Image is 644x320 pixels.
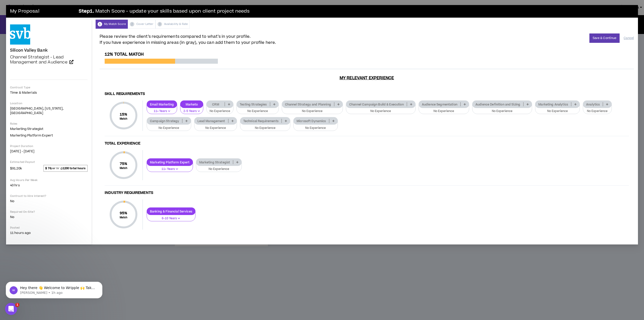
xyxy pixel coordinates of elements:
p: No Experience [197,126,234,130]
span: 1 [98,22,102,26]
p: Location [10,101,88,105]
button: No Experience [583,105,612,114]
p: Email Marketing [147,102,177,106]
p: [GEOGRAPHIC_DATA], [US_STATE], [GEOGRAPHIC_DATA] [10,106,88,115]
small: Match [120,216,128,219]
button: No Experience [535,105,580,114]
p: Contract Type [10,86,88,89]
a: Channel Strategist - Lead Management and Audience [10,55,88,65]
p: No Experience [150,126,188,130]
p: Banking & Financial Services [147,209,195,213]
p: 40 hrs [10,183,88,188]
p: Microsoft Dynamics [294,119,329,123]
p: Estimated Payout [10,160,88,164]
button: No Experience [196,163,242,172]
button: No Experience [293,122,338,131]
p: Audience Segmentation [419,102,460,106]
p: Roles [10,122,88,126]
p: No Experience [475,109,529,114]
p: Project Duration [10,144,88,148]
button: 11+ Years [147,105,177,114]
p: Audience Definition and Sizing [472,102,523,106]
span: Channel Strategist - Lead Management and Audience [10,54,67,65]
p: Posted [10,226,88,230]
span: Marketing Platform Expert [10,133,53,138]
span: 15 % [120,112,128,117]
p: Lead Management [194,119,228,123]
p: Analytics [583,102,603,106]
span: Match Score - update your skills based upon client project needs [95,8,250,15]
p: [DATE] - [DATE] [10,149,88,154]
p: Marketing Analytics [535,102,571,106]
span: 12% Total Match [105,51,144,57]
p: No [10,215,88,219]
button: No Experience [194,122,237,131]
button: 2-5 Years [180,105,203,114]
p: 11 hours ago [10,231,88,235]
p: Testing Strategies [237,102,270,106]
p: Time & Materials [10,90,88,95]
p: 2-5 Years [183,109,200,114]
button: 11+ Years [147,163,193,172]
p: Marketing Platform Expert [147,160,193,164]
button: No Experience [240,122,290,131]
span: Please review the client’s requirements compared to what’s in your profile. If you have experienc... [100,33,276,46]
p: CRM [207,102,225,106]
p: Marketo [180,102,203,106]
b: Step 1 . [79,8,94,15]
button: No Experience [236,105,279,114]
h4: Industry Requirements [105,191,629,195]
p: 11+ Years [150,109,174,114]
p: 11+ Years [150,167,190,171]
h4: Silicon Valley Bank [10,48,48,53]
p: Technical Requirements [240,119,281,123]
button: No Experience [419,105,469,114]
p: No [10,199,88,203]
span: Marketing Strategist [10,127,43,131]
iframe: Intercom live chat [5,303,17,315]
p: Campaign Strategy [147,119,182,123]
span: per hr @ [44,165,88,171]
button: No Experience [472,105,532,114]
p: Avg Hours Per Week [10,178,88,182]
p: No Experience [349,109,412,114]
h4: Total Experience [105,141,629,146]
h3: My Relevant Experience [100,76,634,87]
button: Save & Continue [589,33,620,43]
button: 6-10 Years [147,212,195,222]
button: No Experience [206,105,233,114]
strong: 1200 total hours [63,166,86,170]
p: Contract to Hire Interest? [10,194,88,198]
h3: My Proposal [10,6,75,16]
span: $91.20k [10,165,22,171]
div: My Match Score [96,20,128,29]
p: No Experience [538,109,577,114]
button: No Experience [147,122,191,131]
button: No Experience [282,105,343,114]
span: 95 % [120,210,128,216]
p: Channel Strategy and Planning [282,102,334,106]
p: Marketing Strategist [196,160,233,164]
span: 1 [15,303,19,307]
p: No Experience [240,109,275,114]
strong: $ 76 [45,166,51,170]
p: No Experience [285,109,340,114]
small: Match [120,166,128,170]
h4: Skill Requirements [105,92,629,96]
span: 75 % [120,161,128,166]
p: 6-10 Years [150,216,192,221]
p: No Experience [199,167,239,171]
button: No Experience [346,105,416,114]
p: No Experience [243,126,287,130]
p: Channel Campaign Build & Execution [346,102,407,106]
p: No Experience [422,109,466,114]
p: No Experience [586,109,608,114]
small: Match [120,117,128,121]
button: Cancel [624,34,634,43]
p: No Experience [210,109,230,114]
p: Required On-Site? [10,210,88,214]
